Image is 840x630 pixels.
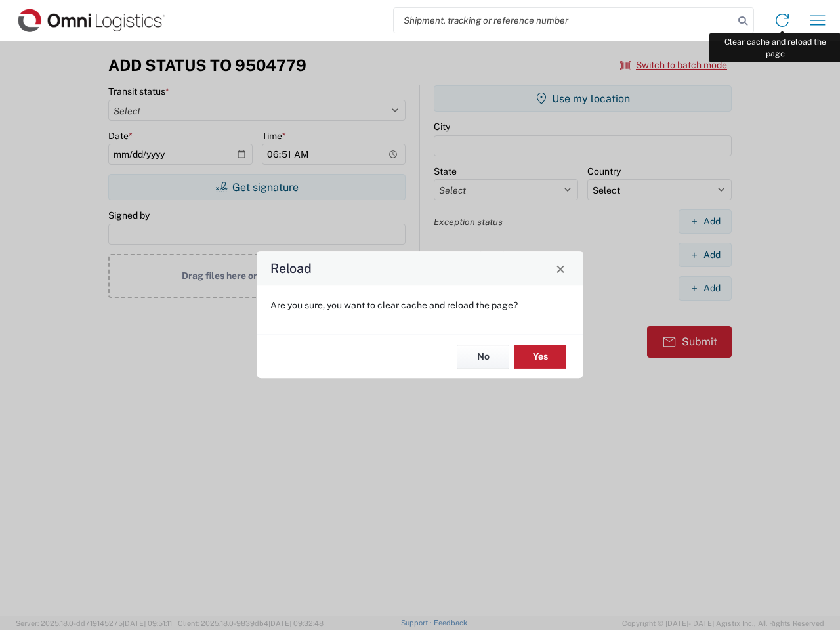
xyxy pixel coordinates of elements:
input: Shipment, tracking or reference number [394,8,734,33]
button: No [457,345,509,369]
button: Close [551,259,570,278]
p: Are you sure, you want to clear cache and reload the page? [270,299,570,311]
h4: Reload [270,259,312,278]
button: Yes [514,345,566,369]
